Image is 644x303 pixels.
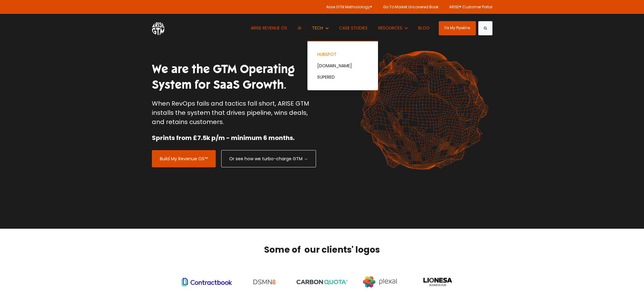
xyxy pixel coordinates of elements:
[246,14,434,42] nav: Desktop navigation
[356,44,492,176] img: shape-61 orange
[478,21,492,35] button: Search
[152,150,216,167] a: Build My Revenue OS™
[378,25,402,31] span: RESOURCES
[439,21,476,35] a: Fix My Pipeline
[293,14,306,42] a: AI
[152,134,295,142] strong: Sprints from £7.5k p/m - minimum 6 months.
[335,14,372,42] a: CASE STUDIES
[307,72,378,83] a: SUPERED
[152,99,318,126] p: When RevOps fails and tactics fall short, ARISE GTM installs the system that drives pipeline, win...
[221,150,316,167] a: Or see how we turbo-charge GTM →
[152,21,164,35] img: ARISE GTM logo (1) white
[374,14,412,42] button: Show submenu for RESOURCES RESOURCES
[312,25,323,31] span: TECH
[423,277,452,287] img: lionesa logo
[246,14,292,42] a: ARISE REVENUE OS
[181,244,463,256] h2: Some of our clients' logos
[307,60,378,72] a: [DOMAIN_NAME]
[414,14,434,42] a: BLOG
[250,274,279,289] img: dsmn8 testimonials
[307,14,333,42] button: Show submenu for TECH TECH
[363,276,397,288] img: shift-london-partner-plexal
[307,49,378,60] a: HUBSPOT
[152,61,318,93] h1: We are the GTM Operating System for SaaS Growth.
[296,280,348,285] img: CQ_Logo_Registered_1
[182,276,232,287] img: contract book logo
